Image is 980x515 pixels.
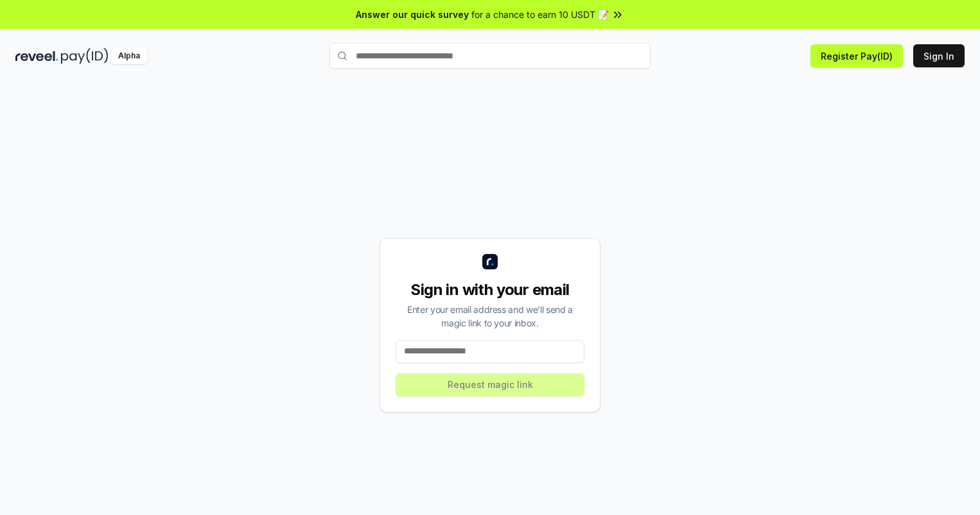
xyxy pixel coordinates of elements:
button: Sign In [913,44,965,67]
div: Alpha [111,48,147,64]
img: pay_id [61,48,109,64]
div: Enter your email address and we’ll send a magic link to your inbox. [396,303,584,330]
div: Sign in with your email [396,280,584,300]
span: Answer our quick survey [356,8,469,21]
img: reveel_dark [15,48,58,64]
button: Register Pay(ID) [810,44,903,67]
span: for a chance to earn 10 USDT 📝 [471,8,609,21]
img: logo_small [482,254,498,269]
